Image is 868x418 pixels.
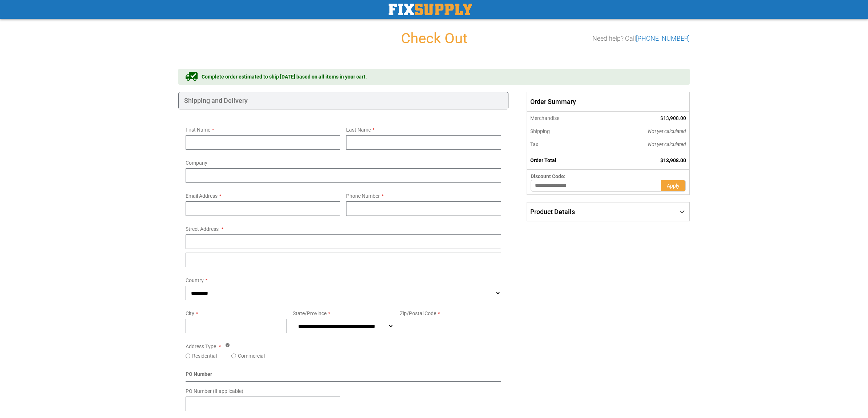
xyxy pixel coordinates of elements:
[186,310,194,316] span: City
[389,4,472,15] a: store logo
[202,73,367,80] span: Complete order estimated to ship [DATE] based on all items in your cart.
[238,352,265,359] label: Commercial
[389,4,472,15] img: Fix Industrial Supply
[400,310,436,316] span: Zip/Postal Code
[661,180,686,192] button: Apply
[531,173,565,179] span: Discount Code:
[660,115,686,121] span: $13,908.00
[186,370,501,382] div: PO Number
[527,92,690,112] span: Order Summary
[186,277,204,283] span: Country
[186,343,216,349] span: Address Type
[178,31,690,47] h1: Check Out
[186,226,219,232] span: Street Address
[527,138,599,151] th: Tax
[648,128,686,134] span: Not yet calculated
[648,141,686,147] span: Not yet calculated
[530,128,550,134] span: Shipping
[527,112,599,125] th: Merchandise
[346,127,371,133] span: Last Name
[192,352,217,359] label: Residential
[592,35,690,42] h3: Need help? Call
[186,127,210,133] span: First Name
[186,193,218,199] span: Email Address
[186,160,207,166] span: Company
[293,310,326,316] span: State/Province
[186,388,243,394] span: PO Number (if applicable)
[667,183,680,189] span: Apply
[178,92,508,109] div: Shipping and Delivery
[660,157,686,163] span: $13,908.00
[530,157,556,163] strong: Order Total
[636,35,690,42] a: [PHONE_NUMBER]
[530,208,575,216] span: Product Details
[346,193,380,199] span: Phone Number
